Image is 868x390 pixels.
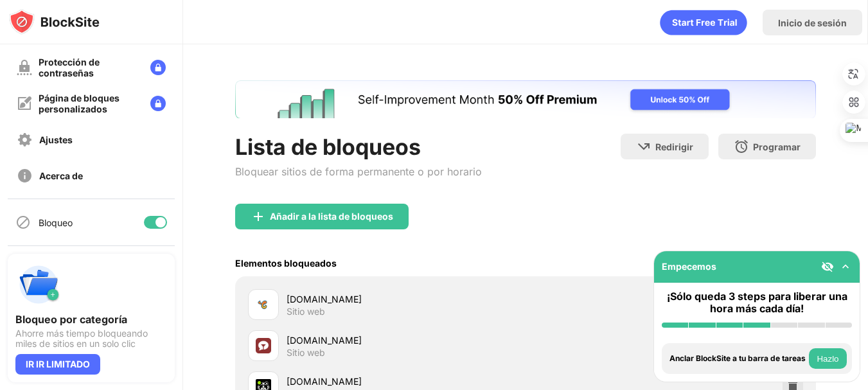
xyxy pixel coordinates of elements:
div: Sitio web [287,306,325,317]
img: settings-off.svg [17,132,33,148]
div: Programar [753,141,801,152]
img: lock-menu.svg [150,60,166,75]
div: Ahorre más tiempo bloqueando miles de sitios en un solo clic [15,328,167,349]
div: [DOMAIN_NAME] [287,375,526,388]
img: favicons [256,297,271,312]
div: Redirigir [655,141,693,152]
div: Inicio de sesión [778,17,847,28]
div: Lista de bloqueos [235,134,482,160]
div: Anclar BlockSite a tu barra de tareas [669,354,806,363]
img: customize-block-page-off.svg [17,96,32,111]
div: Bloqueo por categoría [15,313,167,326]
div: Acerca de [39,170,83,181]
div: Bloquear sitios de forma permanente o por horario [235,165,482,178]
div: Ajustes [39,134,73,145]
img: password-protection-off.svg [17,60,32,75]
div: Empecemos [662,261,716,272]
div: Añadir a la lista de bloqueos [270,211,393,222]
img: blocking-icon.svg [15,215,31,230]
div: Página de bloques personalizados [39,93,140,114]
img: eye-not-visible.svg [821,260,834,273]
img: logo-blocksite.svg [9,9,100,35]
div: IR IR LIMITADO [15,354,100,375]
div: ¡Sólo queda 3 steps para liberar una hora más cada día! [662,290,852,315]
div: [DOMAIN_NAME] [287,333,526,347]
img: about-off.svg [17,168,33,184]
div: Elementos bloqueados [235,258,337,269]
img: push-categories.svg [15,261,62,308]
button: Hazlo [809,348,847,369]
div: animation [660,10,747,35]
div: Protección de contraseñas [39,57,140,78]
div: [DOMAIN_NAME] [287,292,526,306]
div: Bloqueo [39,217,73,228]
div: Sitio web [287,347,325,359]
img: favicons [256,338,271,353]
img: lock-menu.svg [150,96,166,111]
iframe: Banner [235,80,816,118]
img: omni-setup-toggle.svg [839,260,852,273]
